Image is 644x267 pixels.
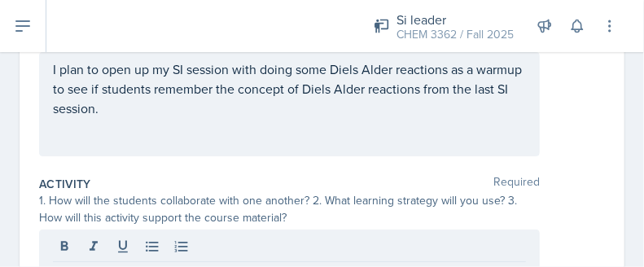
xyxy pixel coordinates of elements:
[39,176,91,192] label: Activity
[493,176,540,192] span: Required
[396,26,514,43] div: CHEM 3362 / Fall 2025
[39,192,540,226] div: 1. How will the students collaborate with one another? 2. What learning strategy will you use? 3....
[396,10,514,29] div: Si leader
[53,59,526,118] p: I plan to open up my SI session with doing some Diels Alder reactions as a warmup to see if stude...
